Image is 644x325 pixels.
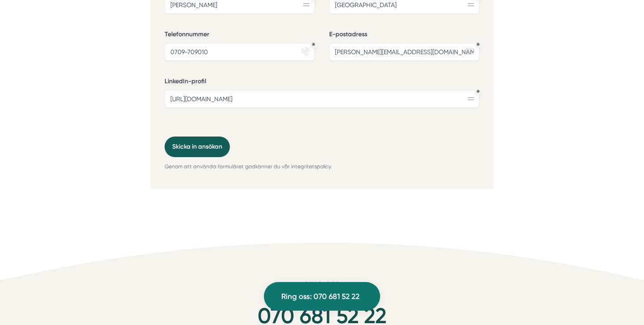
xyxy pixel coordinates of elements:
[312,43,315,46] div: Obligatoriskt
[150,280,494,297] h6: Ring oss
[281,291,360,303] span: Ring oss: 070 681 52 22
[165,77,479,88] label: LinkedIn-profil
[165,162,479,171] p: Genom att använda formuläret godkänner du vår integritetspolicy.
[165,30,315,41] label: Telefonnummer
[476,90,480,93] div: Obligatoriskt
[329,30,479,41] label: E-postadress
[476,43,480,46] div: Obligatoriskt
[165,137,230,157] button: Skicka in ansökan
[264,282,380,311] a: Ring oss: 070 681 52 22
